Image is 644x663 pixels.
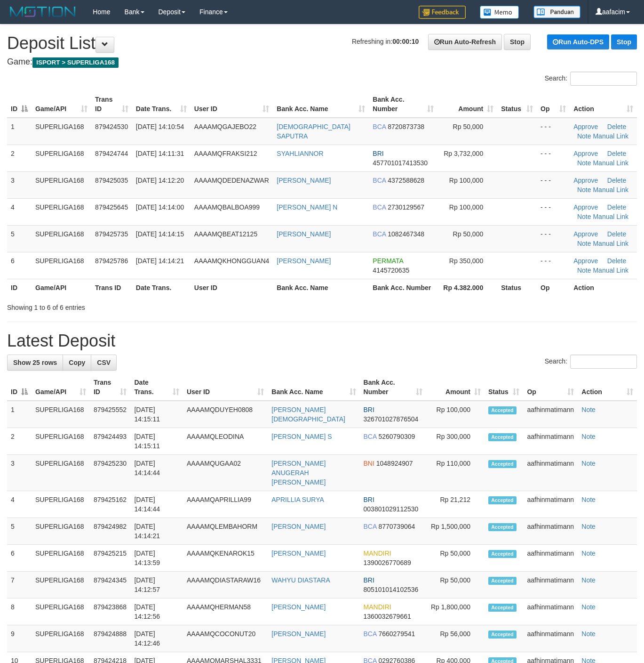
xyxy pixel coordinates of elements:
[7,428,32,455] td: 2
[364,433,377,440] span: BCA
[7,355,63,371] a: Show 25 rows
[7,225,32,252] td: 5
[488,496,517,504] span: Accepted
[449,203,483,211] span: Rp 100,000
[90,598,131,625] td: 879423868
[364,505,419,513] span: Copy 003801029112530 to clipboard
[523,545,578,572] td: aafhinmatimann
[32,572,90,598] td: SUPERLIGA168
[63,355,91,371] a: Copy
[488,631,517,639] span: Accepted
[32,57,119,68] span: ISPORT > SUPERLIGA168
[428,34,502,50] a: Run Auto-Refresh
[570,355,637,369] input: Search:
[7,57,637,67] h4: Game:
[268,374,359,401] th: Bank Acc. Name: activate to sort column ascending
[581,576,596,584] a: Note
[194,257,269,265] span: AAAAMQKHONGGUAN4
[183,455,268,491] td: AAAAMQUGAA02
[426,455,485,491] td: Rp 110,000
[533,6,580,18] img: panduan.png
[419,6,466,19] img: Feedback.jpg
[183,625,268,652] td: AAAAMQCOCONUT20
[364,523,377,530] span: BCA
[7,252,32,279] td: 6
[95,257,128,265] span: 879425786
[352,38,419,45] span: Refreshing in:
[593,267,628,274] a: Manual Link
[523,428,578,455] td: aafhinmatimann
[130,545,183,572] td: [DATE] 14:13:59
[95,177,128,184] span: 879425035
[426,572,485,598] td: Rp 50,000
[523,598,578,625] td: aafhinmatimann
[577,213,591,220] a: Note
[373,150,383,157] span: BRI
[132,279,191,296] th: Date Trans.
[523,625,578,652] td: aafhinmatimann
[426,401,485,428] td: Rp 100,000
[130,455,183,491] td: [DATE] 14:14:44
[7,145,32,171] td: 2
[426,491,485,518] td: Rp 21,212
[570,72,637,86] input: Search:
[545,355,637,369] label: Search:
[392,38,419,45] strong: 00:00:10
[90,428,131,455] td: 879424493
[480,6,519,19] img: Button%20Memo.svg
[388,203,424,211] span: Copy 2730129567 to clipboard
[523,374,578,401] th: Op: activate to sort column ascending
[32,545,90,572] td: SUPERLIGA168
[136,123,184,130] span: [DATE] 14:10:54
[485,374,523,401] th: Status: activate to sort column ascending
[364,406,374,413] span: BRI
[373,123,386,130] span: BCA
[378,433,415,440] span: Copy 5260790309 to clipboard
[504,34,531,50] a: Stop
[488,604,517,612] span: Accepted
[183,598,268,625] td: AAAAMQHERMAN58
[7,91,32,118] th: ID: activate to sort column descending
[32,171,91,198] td: SUPERLIGA168
[523,401,578,428] td: aafhinmatimann
[32,225,91,252] td: SUPERLIGA168
[488,577,517,585] span: Accepted
[373,267,409,274] span: Copy 4145720635 to clipboard
[7,198,32,225] td: 4
[90,374,131,401] th: Trans ID: activate to sort column ascending
[130,598,183,625] td: [DATE] 14:12:56
[97,359,111,366] span: CSV
[360,374,427,401] th: Bank Acc. Number: activate to sort column ascending
[271,603,326,611] a: [PERSON_NAME]
[130,374,183,401] th: Date Trans.: activate to sort column ascending
[581,603,596,611] a: Note
[573,203,598,211] a: Approve
[581,433,596,440] a: Note
[581,460,596,467] a: Note
[449,257,483,265] span: Rp 350,000
[32,428,90,455] td: SUPERLIGA168
[570,279,637,296] th: Action
[90,455,131,491] td: 879425230
[191,91,273,118] th: User ID: activate to sort column ascending
[364,559,411,566] span: Copy 1390026770689 to clipboard
[607,203,626,211] a: Delete
[373,159,428,167] span: Copy 457701017413530 to clipboard
[593,186,628,194] a: Manual Link
[7,374,32,401] th: ID: activate to sort column descending
[95,230,128,238] span: 879425735
[95,203,128,211] span: 879425645
[183,518,268,545] td: AAAAMQLEMBAHORM
[593,132,628,140] a: Manual Link
[497,279,537,296] th: Status
[32,401,90,428] td: SUPERLIGA168
[32,91,91,118] th: Game/API: activate to sort column ascending
[32,198,91,225] td: SUPERLIGA168
[7,401,32,428] td: 1
[373,203,386,211] span: BCA
[183,545,268,572] td: AAAAMQKENAROK15
[7,5,79,19] img: MOTION_logo.png
[426,374,485,401] th: Amount: activate to sort column ascending
[130,491,183,518] td: [DATE] 14:14:44
[364,603,391,611] span: MANDIRI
